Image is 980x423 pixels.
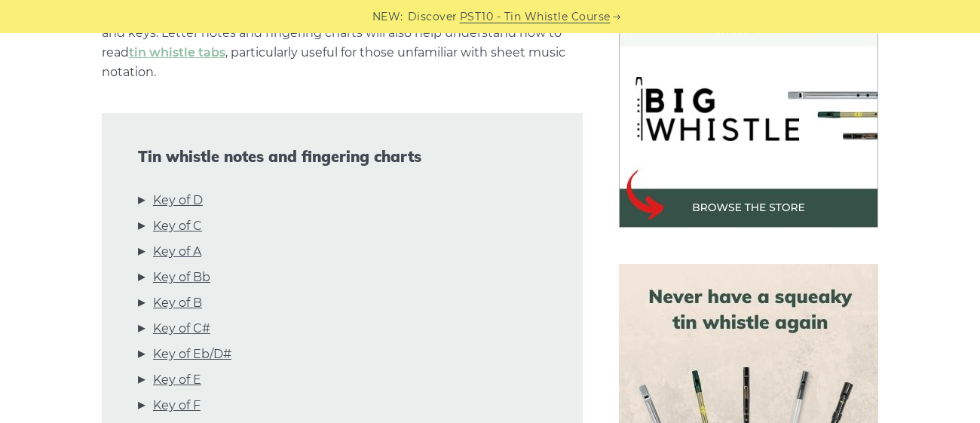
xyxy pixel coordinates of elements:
a: PST10 - Tin Whistle Course [460,8,611,26]
a: Key of E [153,370,201,390]
span: Tin whistle notes and fingering charts [138,148,547,166]
a: Key of C# [153,319,210,339]
span: Discover [408,8,458,26]
a: Key of A [153,242,201,262]
a: Key of B [153,293,202,313]
a: Key of C [153,216,202,236]
a: Key of Eb/D# [153,345,231,364]
a: Key of Bb [153,268,210,287]
a: tin whistle tabs [129,45,225,60]
a: Key of F [153,396,201,415]
a: Key of D [153,191,203,210]
span: NEW: [372,8,403,26]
